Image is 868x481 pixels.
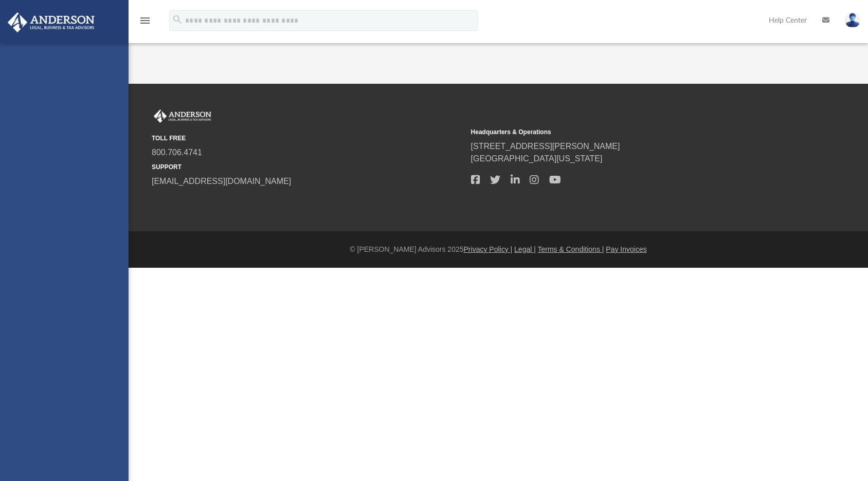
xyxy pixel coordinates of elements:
[152,148,202,157] a: 800.706.4741
[464,245,513,253] a: Privacy Policy |
[5,12,98,32] img: Anderson Advisors Platinum Portal
[139,14,151,27] i: menu
[514,245,536,253] a: Legal |
[471,142,620,151] a: [STREET_ADDRESS][PERSON_NAME]
[152,177,291,186] a: [EMAIL_ADDRESS][DOMAIN_NAME]
[139,20,151,27] a: menu
[606,245,646,253] a: Pay Invoices
[152,162,464,172] small: SUPPORT
[471,127,783,137] small: Headquarters & Operations
[172,14,183,25] i: search
[129,244,868,255] div: © [PERSON_NAME] Advisors 2025
[152,134,464,143] small: TOLL FREE
[152,109,213,123] img: Anderson Advisors Platinum Portal
[538,245,604,253] a: Terms & Conditions |
[845,13,860,28] img: User Pic
[471,154,603,163] a: [GEOGRAPHIC_DATA][US_STATE]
